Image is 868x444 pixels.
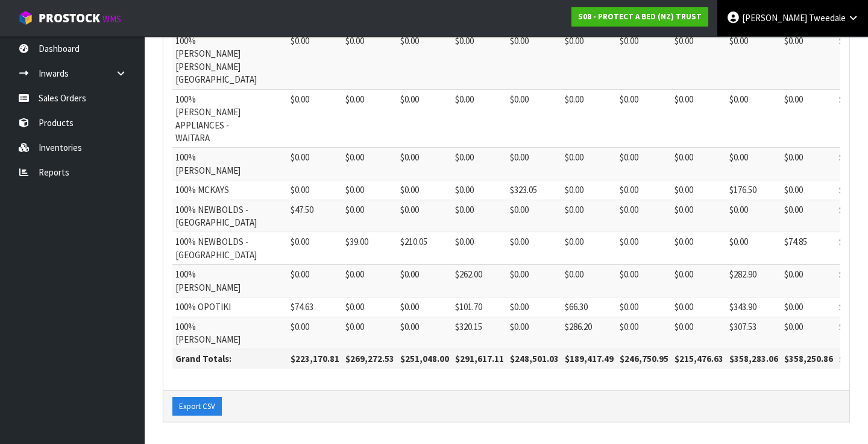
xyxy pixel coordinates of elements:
[507,265,562,297] td: $0.00
[781,148,836,180] td: $0.00
[342,297,397,317] td: $0.00
[562,180,617,200] td: $0.00
[507,297,562,317] td: $0.00
[342,200,397,232] td: $0.00
[288,232,342,265] td: $0.00
[342,349,397,369] th: $269,272.53
[742,12,807,24] span: [PERSON_NAME]
[726,317,781,349] td: $307.53
[39,10,100,26] span: ProStock
[172,31,260,90] td: 100% [PERSON_NAME] [PERSON_NAME][GEOGRAPHIC_DATA]
[562,232,617,265] td: $0.00
[617,232,671,265] td: $0.00
[172,200,260,232] td: 100% NEWBOLDS - [GEOGRAPHIC_DATA]
[172,89,260,148] td: 100% [PERSON_NAME] APPLIANCES - WAITARA
[781,265,836,297] td: $0.00
[172,349,288,369] th: Grand Totals:
[342,31,397,90] td: $0.00
[452,317,507,349] td: $320.15
[781,349,836,369] th: $358,250.86
[617,148,671,180] td: $0.00
[507,200,562,232] td: $0.00
[781,180,836,200] td: $0.00
[562,317,617,349] td: $286.20
[342,89,397,148] td: $0.00
[397,31,452,90] td: $0.00
[507,349,562,369] th: $248,501.03
[726,148,781,180] td: $0.00
[726,200,781,232] td: $0.00
[172,397,222,416] button: Export CSV
[452,200,507,232] td: $0.00
[562,265,617,297] td: $0.00
[671,200,726,232] td: $0.00
[452,148,507,180] td: $0.00
[562,200,617,232] td: $0.00
[18,10,33,25] img: cube-alt.png
[288,31,342,90] td: $0.00
[288,180,342,200] td: $0.00
[288,148,342,180] td: $0.00
[617,200,671,232] td: $0.00
[671,265,726,297] td: $0.00
[671,349,726,369] th: $215,476.63
[726,89,781,148] td: $0.00
[172,180,260,200] td: 100% MCKAYS
[617,265,671,297] td: $0.00
[397,349,452,369] th: $251,048.00
[617,31,671,90] td: $0.00
[562,148,617,180] td: $0.00
[452,232,507,265] td: $0.00
[172,297,260,317] td: 100% OPOTIKI
[671,297,726,317] td: $0.00
[617,297,671,317] td: $0.00
[397,148,452,180] td: $0.00
[342,232,397,265] td: $39.00
[562,297,617,317] td: $66.30
[452,265,507,297] td: $262.00
[288,349,342,369] th: $223,170.81
[342,265,397,297] td: $0.00
[781,200,836,232] td: $0.00
[397,297,452,317] td: $0.00
[671,180,726,200] td: $0.00
[288,265,342,297] td: $0.00
[507,31,562,90] td: $0.00
[507,180,562,200] td: $323.05
[671,148,726,180] td: $0.00
[781,232,836,265] td: $74.85
[781,89,836,148] td: $0.00
[172,317,260,349] td: 100% [PERSON_NAME]
[288,89,342,148] td: $0.00
[288,200,342,232] td: $47.50
[172,148,260,180] td: 100% [PERSON_NAME]
[617,349,671,369] th: $246,750.95
[507,89,562,148] td: $0.00
[452,180,507,200] td: $0.00
[342,180,397,200] td: $0.00
[172,265,260,297] td: 100% [PERSON_NAME]
[578,11,702,22] strong: S08 - PROTECT A BED (NZ) TRUST
[617,89,671,148] td: $0.00
[671,232,726,265] td: $0.00
[507,232,562,265] td: $0.00
[342,317,397,349] td: $0.00
[507,148,562,180] td: $0.00
[781,297,836,317] td: $0.00
[562,349,617,369] th: $189,417.49
[452,31,507,90] td: $0.00
[781,317,836,349] td: $0.00
[102,13,121,25] small: WMS
[617,180,671,200] td: $0.00
[671,31,726,90] td: $0.00
[726,297,781,317] td: $343.90
[397,89,452,148] td: $0.00
[562,31,617,90] td: $0.00
[671,89,726,148] td: $0.00
[397,180,452,200] td: $0.00
[562,89,617,148] td: $0.00
[172,232,260,265] td: 100% NEWBOLDS - [GEOGRAPHIC_DATA]
[452,89,507,148] td: $0.00
[452,297,507,317] td: $101.70
[726,180,781,200] td: $176.50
